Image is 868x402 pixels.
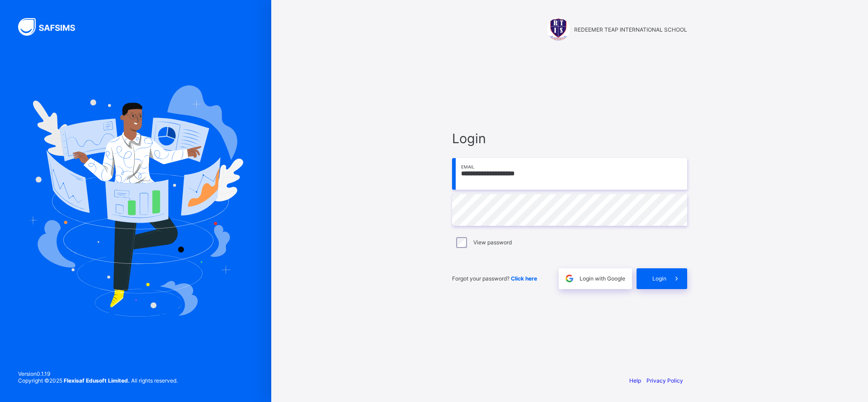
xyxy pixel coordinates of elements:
a: Help [629,377,641,384]
strong: Flexisaf Edusoft Limited. [64,377,130,384]
span: Forgot your password? [452,275,537,282]
img: SAFSIMS Logo [18,18,86,36]
span: Login [652,275,666,282]
span: Copyright © 2025 All rights reserved. [18,377,178,384]
span: Login [452,131,687,146]
img: Hero Image [28,85,243,317]
img: google.396cfc9801f0270233282035f929180a.svg [564,273,575,284]
span: Login with Google [580,275,625,282]
a: Click here [511,275,537,282]
span: REDEEMER TEAP INTERNATIONAL SCHOOL [574,26,687,33]
a: Privacy Policy [646,377,683,384]
span: Version 0.1.19 [18,370,178,377]
label: View password [473,239,512,246]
